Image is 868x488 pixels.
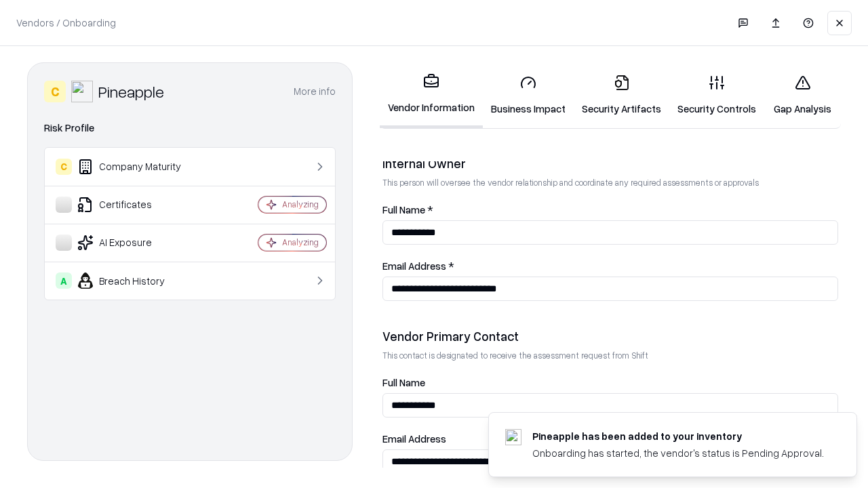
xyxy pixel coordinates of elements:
div: Vendor Primary Contact [382,328,838,344]
p: This person will oversee the vendor relationship and coordinate any required assessments or appro... [382,177,838,188]
div: Breach History [56,272,218,289]
p: This contact is designated to receive the assessment request from Shift [382,350,838,361]
label: Email Address [382,434,838,444]
div: C [44,81,66,102]
img: pineappleenergy.com [505,429,521,445]
img: Pineapple [71,81,93,102]
div: Certificates [56,197,218,213]
div: A [56,272,72,289]
div: Pineapple [98,81,164,102]
a: Vendor Information [380,62,483,128]
div: Pineapple has been added to your inventory [532,429,824,443]
div: Company Maturity [56,159,218,175]
label: Email Address * [382,261,838,271]
div: Analyzing [282,237,319,248]
label: Full Name * [382,205,838,215]
a: Gap Analysis [764,64,841,127]
a: Business Impact [483,64,574,127]
div: Analyzing [282,199,319,210]
div: C [56,159,72,175]
a: Security Controls [669,64,764,127]
div: Internal Owner [382,155,838,171]
a: Security Artifacts [574,64,669,127]
div: AI Exposure [56,235,218,251]
button: More info [294,79,336,104]
div: Onboarding has started, the vendor's status is Pending Approval. [532,446,824,460]
div: Risk Profile [44,120,336,136]
p: Vendors / Onboarding [16,16,116,30]
label: Full Name [382,378,838,388]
